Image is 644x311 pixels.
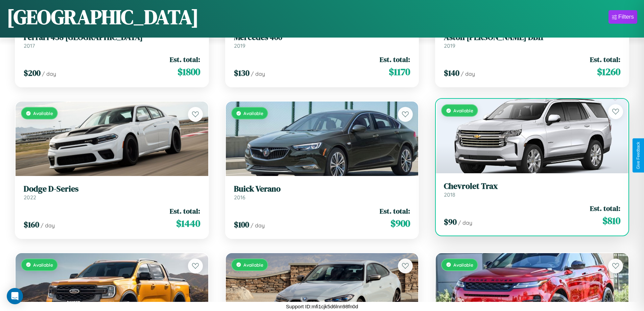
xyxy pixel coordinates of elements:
[170,54,200,64] span: Est. total:
[7,3,199,31] h1: [GEOGRAPHIC_DATA]
[461,70,475,77] span: / day
[7,288,23,304] div: Open Intercom Messenger
[24,32,200,42] h3: Ferrari 458 [GEOGRAPHIC_DATA]
[636,142,641,169] div: Give Feedback
[389,65,410,79] span: $ 1170
[234,42,245,49] span: 2019
[42,70,56,77] span: / day
[380,206,410,216] span: Est. total:
[458,219,472,226] span: / day
[286,302,358,311] p: Support ID: mfi1cjk5d6lnn98fn0d
[234,32,410,42] h3: Mercedes 400
[234,184,410,201] a: Buick Verano2016
[41,222,55,229] span: / day
[453,262,473,268] span: Available
[444,216,457,227] span: $ 90
[609,10,637,24] button: Filters
[234,219,249,230] span: $ 100
[234,184,410,194] h3: Buick Verano
[444,42,455,49] span: 2019
[24,67,41,79] span: $ 200
[590,203,620,213] span: Est. total:
[170,206,200,216] span: Est. total:
[380,54,410,64] span: Est. total:
[602,214,620,227] span: $ 810
[390,217,410,230] span: $ 900
[33,110,53,116] span: Available
[24,184,200,194] h3: Dodge D-Series
[444,191,455,198] span: 2018
[176,217,200,230] span: $ 1440
[24,42,35,49] span: 2017
[33,262,53,268] span: Available
[444,32,620,42] h3: Aston [PERSON_NAME] DB11
[590,54,620,64] span: Est. total:
[251,222,265,229] span: / day
[597,65,620,79] span: $ 1260
[24,32,200,49] a: Ferrari 458 [GEOGRAPHIC_DATA]2017
[444,32,620,49] a: Aston [PERSON_NAME] DB112019
[234,194,245,201] span: 2016
[618,14,634,20] div: Filters
[251,70,265,77] span: / day
[234,32,410,49] a: Mercedes 4002019
[243,262,263,268] span: Available
[453,108,473,113] span: Available
[243,110,263,116] span: Available
[444,181,620,191] h3: Chevrolet Trax
[177,65,200,79] span: $ 1800
[24,194,36,201] span: 2022
[234,67,249,79] span: $ 130
[444,181,620,198] a: Chevrolet Trax2018
[24,184,200,201] a: Dodge D-Series2022
[24,219,39,230] span: $ 160
[444,67,459,79] span: $ 140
